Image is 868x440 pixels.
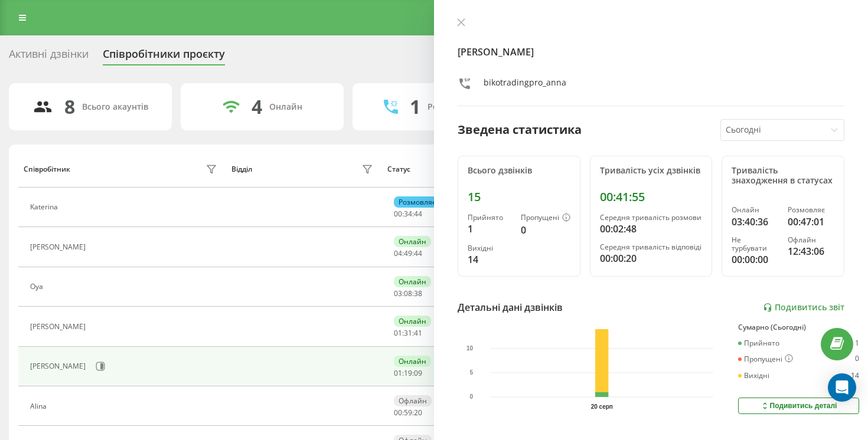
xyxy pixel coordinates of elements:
[404,328,412,338] span: 31
[394,249,422,258] div: : :
[458,121,582,139] div: Зведена статистика
[732,236,778,253] div: Не турбувати
[394,369,422,377] div: : :
[231,165,252,173] div: Відділ
[521,214,570,223] div: Пропущені
[738,323,859,331] div: Сумарно (Сьогодні)
[600,222,703,236] div: 00:02:48
[394,209,402,219] span: 00
[269,102,302,112] div: Онлайн
[855,354,859,364] div: 0
[394,196,440,208] div: Розмовляє
[600,214,703,222] div: Середня тривалість розмови
[760,401,837,411] div: Подивитись деталі
[82,102,148,112] div: Всього акаунтів
[404,408,412,418] span: 59
[738,372,769,380] div: Вихідні
[394,236,431,247] div: Онлайн
[410,96,420,118] div: 1
[414,288,422,298] span: 38
[404,368,412,378] span: 19
[600,190,703,204] div: 00:41:55
[404,248,412,258] span: 49
[394,409,422,417] div: : :
[394,288,402,298] span: 03
[394,328,402,338] span: 01
[732,166,834,186] div: Тривалість знаходження в статусах
[394,329,422,337] div: : :
[732,206,778,214] div: Онлайн
[591,403,613,410] text: 20 серп
[458,45,844,59] h4: [PERSON_NAME]
[855,339,859,347] div: 1
[394,316,431,327] div: Онлайн
[468,166,570,176] div: Всього дзвінків
[468,222,511,236] div: 1
[521,223,570,237] div: 0
[414,328,422,338] span: 41
[414,248,422,258] span: 44
[788,206,834,214] div: Розмовляє
[788,215,834,229] div: 00:47:01
[428,102,485,112] div: Розмовляють
[30,243,89,251] div: [PERSON_NAME]
[600,251,703,265] div: 00:00:20
[732,215,778,229] div: 03:40:36
[394,276,431,287] div: Онлайн
[404,288,412,298] span: 08
[763,303,844,313] a: Подивитись звіт
[600,166,703,176] div: Тривалість усіх дзвінків
[103,48,225,66] div: Співробітники проєкту
[30,362,89,370] div: [PERSON_NAME]
[468,214,511,222] div: Прийнято
[394,290,422,298] div: : :
[414,368,422,378] span: 09
[30,323,89,331] div: [PERSON_NAME]
[394,248,402,258] span: 04
[394,368,402,378] span: 01
[458,300,563,314] div: Детальні дані дзвінків
[470,369,474,376] text: 5
[394,356,431,367] div: Онлайн
[466,345,474,352] text: 10
[30,402,50,411] div: Alina
[732,252,778,267] div: 00:00:00
[828,373,856,402] div: Open Intercom Messenger
[404,209,412,219] span: 34
[788,236,834,244] div: Офлайн
[30,283,46,291] div: Oya
[394,408,402,418] span: 00
[468,252,511,267] div: 14
[387,165,410,173] div: Статус
[414,209,422,219] span: 44
[738,398,859,414] button: Подивитись деталі
[738,339,779,347] div: Прийнято
[484,77,566,94] div: bikotradingpro_anna
[9,48,89,66] div: Активні дзвінки
[414,408,422,418] span: 20
[64,96,75,118] div: 8
[394,395,432,406] div: Офлайн
[252,96,262,118] div: 4
[468,244,511,252] div: Вихідні
[470,394,474,400] text: 0
[30,203,61,211] div: Katerina
[600,243,703,251] div: Середня тривалість відповіді
[394,210,422,218] div: : :
[24,165,70,173] div: Співробітник
[738,354,793,364] div: Пропущені
[851,372,859,380] div: 14
[788,244,834,258] div: 12:43:06
[468,190,570,204] div: 15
